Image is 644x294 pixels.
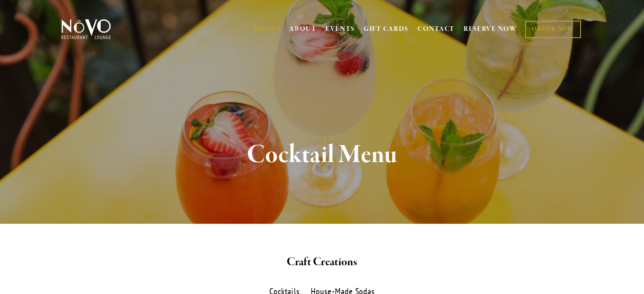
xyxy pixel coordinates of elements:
[75,253,569,271] h2: Craft Creations
[60,19,113,40] img: Novo Restaurant &amp; Lounge
[525,21,580,38] a: ORDER NOW
[464,21,517,37] a: RESERVE NOW
[289,25,317,33] a: ABOUT
[326,25,355,33] a: EVENTS
[254,25,281,33] a: MENUS
[364,21,409,37] a: GIFT CARDS
[417,21,455,37] a: CONTACT
[75,141,569,169] h1: Cocktail Menu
